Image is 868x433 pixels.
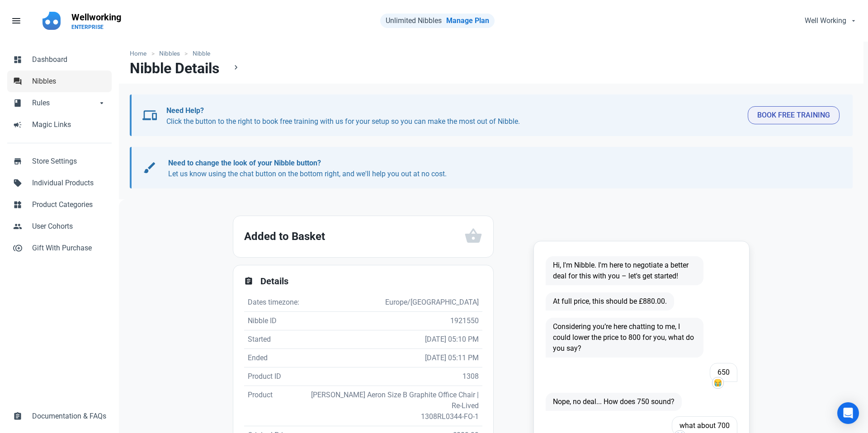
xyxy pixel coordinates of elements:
[13,119,22,128] span: campaign
[7,71,112,92] a: forumNibbles
[805,15,846,26] span: Well Working
[32,54,106,65] span: Dashboard
[32,243,106,254] span: Gift With Purchase
[32,156,106,167] span: Store Settings
[311,391,479,410] span: [PERSON_NAME] Aeron Size B Graphite Office Chair | Re-Lived
[7,114,112,136] a: campaignMagic Links
[464,227,482,245] span: shopping_basket
[13,199,22,208] span: widgets
[168,158,831,179] p: Let us know using the chat button on the bottom right, and we'll help you out at no cost.
[13,243,22,252] span: control_point_duplicate
[166,105,741,127] p: Click the button to the right to book free training with us for your setup so you can make the mo...
[7,49,112,71] a: dashboardDashboard
[32,221,106,232] span: User Cohorts
[748,106,840,124] button: Book Free Training
[11,15,22,26] span: menu
[142,108,157,122] span: devices
[32,119,106,130] span: Magic Links
[142,160,157,175] span: brush
[7,151,112,172] a: storeStore Settings
[244,312,306,330] td: Nibble ID
[306,312,482,330] td: 1921550
[7,405,112,427] a: assignmentDocumentation & FAQs
[244,330,306,349] td: Started
[244,277,253,286] span: assignment
[757,110,830,121] span: Book Free Training
[166,106,204,115] b: Need Help?
[13,76,22,85] span: forum
[32,199,106,210] span: Product Categories
[155,49,185,58] a: Nibbles
[71,11,121,24] p: Wellworking
[260,276,482,287] h2: Details
[231,63,241,72] span: chevron_right
[546,318,703,358] span: Considering you’re here chatting to me, I could lower the price to 800 for you, what do you say?
[546,292,674,311] span: At full price, this should be £880.00.
[13,54,22,63] span: dashboard
[244,386,306,426] td: Product
[446,16,489,25] a: Manage Plan
[837,402,859,424] div: Open Intercom Messenger
[71,24,121,31] p: ENTERPRISE
[13,156,22,165] span: store
[32,411,106,422] span: Documentation & FAQs
[546,256,703,285] span: Hi, I'm Nibble. I'm here to negotiate a better deal for this with you – let's get started!
[7,237,112,259] a: control_point_duplicateGift With Purchase
[244,349,306,367] td: Ended
[7,92,112,114] a: bookRulesarrow_drop_down
[421,412,479,421] span: 1308RL0344-FO-1
[32,98,97,108] span: Rules
[225,60,247,76] a: chevron_right
[130,60,219,76] h1: Nibble Details
[7,194,112,216] a: widgetsProduct Categories
[306,349,482,367] td: [DATE] 05:11 PM
[13,411,22,420] span: assignment
[130,49,151,58] a: Home
[7,216,112,237] a: peopleUser Cohorts
[244,293,306,312] td: Dates timezone:
[710,363,737,382] span: 650
[13,221,22,230] span: people
[306,367,482,386] td: 1308
[306,293,482,312] td: Europe/[GEOGRAPHIC_DATA]
[13,178,22,187] span: sell
[306,330,482,349] td: [DATE] 05:10 PM
[32,76,106,87] span: Nibbles
[546,393,682,411] span: Nope, no deal... How does 750 sound?
[244,367,306,386] td: Product ID
[32,178,106,188] span: Individual Products
[13,98,22,107] span: book
[386,16,442,25] span: Unlimited Nibbles
[7,172,112,194] a: sellIndividual Products
[97,98,106,107] span: arrow_drop_down
[244,227,464,245] h2: Added to Basket
[66,7,127,34] a: WellworkingENTERPRISE
[119,42,863,60] nav: breadcrumbs
[797,12,863,30] button: Well Working
[168,159,321,167] b: Need to change the look of your Nibble button?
